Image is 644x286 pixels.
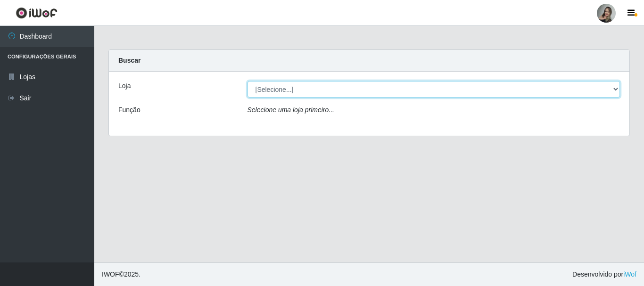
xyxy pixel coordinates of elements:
[118,105,140,115] label: Função
[118,81,131,91] label: Loja
[16,7,58,19] img: CoreUI Logo
[623,270,636,278] a: iWof
[118,57,140,64] strong: Buscar
[102,270,140,279] span: © 2025 .
[248,106,334,114] i: Selecione uma loja primeiro...
[572,270,636,279] span: Desenvolvido por
[102,270,119,278] span: IWOF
